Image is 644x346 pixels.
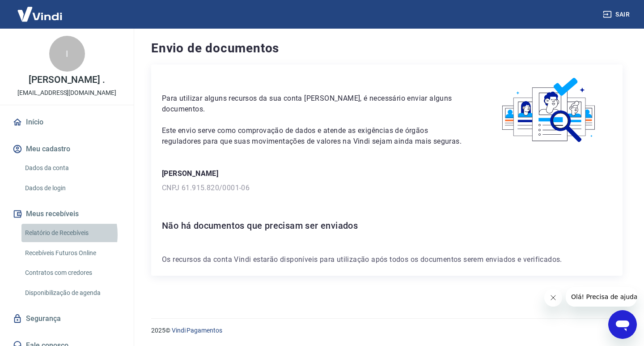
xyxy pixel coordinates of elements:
img: Vindi [11,0,69,28]
a: Vindi Pagamentos [172,327,222,334]
img: waiting_documents.41d9841a9773e5fdf392cede4d13b617.svg [487,75,612,145]
a: Contratos com credores [21,264,123,282]
a: Dados de login [21,179,123,197]
p: Os recursos da conta Vindi estarão disponíveis para utilização após todos os documentos serem env... [162,254,612,265]
p: [PERSON_NAME] . [29,75,105,85]
p: Este envio serve como comprovação de dados e atende as exigências de órgãos reguladores para que ... [162,125,466,147]
iframe: Fechar mensagem [544,289,562,307]
a: Segurança [11,309,123,329]
iframe: Botão para abrir a janela de mensagens [608,310,637,339]
h4: Envio de documentos [151,39,623,57]
a: Início [11,112,123,132]
a: Recebíveis Futuros Online [21,244,123,262]
p: 2025 © [151,326,623,335]
span: Olá! Precisa de ajuda? [5,6,75,13]
button: Sair [601,6,633,23]
div: I [49,36,85,72]
button: Meu cadastro [11,139,123,159]
p: CNPJ 61.915.820/0001-06 [162,183,612,193]
a: Disponibilização de agenda [21,284,123,302]
iframe: Mensagem da empresa [566,287,637,307]
p: Para utilizar alguns recursos da sua conta [PERSON_NAME], é necessário enviar alguns documentos. [162,93,466,115]
h6: Não há documentos que precisam ser enviados [162,218,612,233]
a: Relatório de Recebíveis [21,224,123,242]
p: [EMAIL_ADDRESS][DOMAIN_NAME] [17,88,116,98]
p: [PERSON_NAME] [162,168,612,179]
button: Meus recebíveis [11,204,123,224]
a: Dados da conta [21,159,123,177]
